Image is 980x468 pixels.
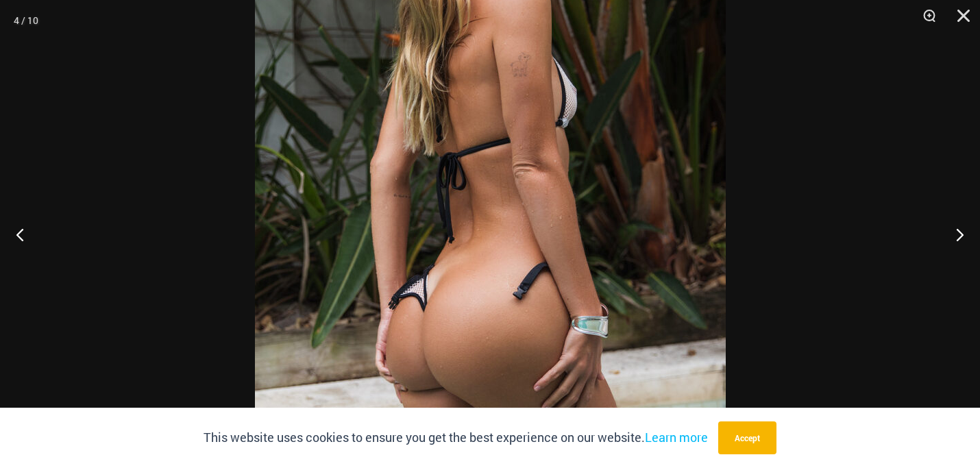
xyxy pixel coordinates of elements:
[645,429,708,445] a: Learn more
[929,200,980,269] button: Next
[204,428,708,448] p: This website uses cookies to ensure you get the best experience on our website.
[14,10,38,31] div: 4 / 10
[718,421,776,454] button: Accept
